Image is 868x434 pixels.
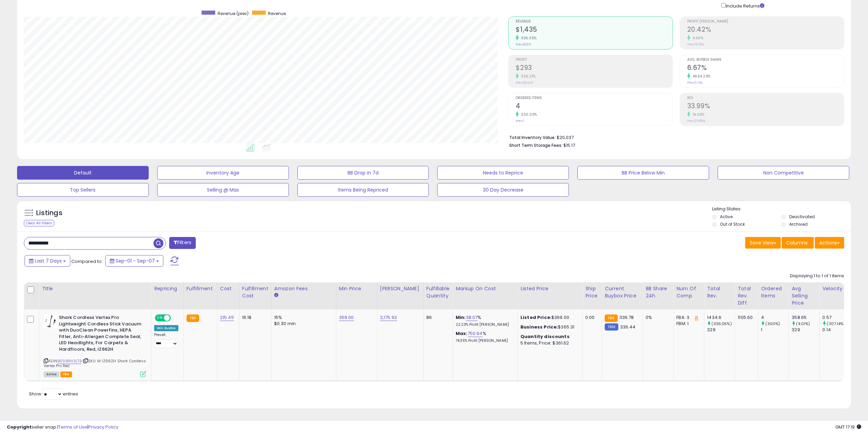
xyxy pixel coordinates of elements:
h2: $1,435 [516,26,672,35]
li: $20,037 [509,133,839,141]
p: Listing States: [712,206,851,212]
span: Revenue [516,20,672,24]
span: | SKU: M IZ662H Shark Cordless Vertex Pro Red [44,358,146,368]
button: Columns [782,237,814,249]
span: Columns [786,239,808,246]
span: $15.17 [563,142,575,149]
div: % [456,314,512,327]
div: Num of Comp. [676,285,701,299]
div: 15% [274,314,331,321]
button: Items Being Repriced [297,183,429,197]
small: FBA [605,314,617,322]
small: 356.21% [519,74,536,79]
img: 31riGie8NwL._SL40_.jpg [44,314,57,328]
span: OFF [170,315,181,321]
div: 1 [761,327,789,333]
div: Current Buybox Price [605,285,640,299]
div: 0.57 [822,314,850,321]
button: BB Drop in 7d [297,166,429,180]
span: Compared to: [71,258,103,265]
div: $365.31 [520,324,577,330]
div: BB Share 24h. [646,285,671,299]
small: (307.14%) [827,321,845,326]
small: (300%) [765,321,780,326]
a: 750.94 [468,330,483,337]
div: Include Returns [716,2,773,10]
span: Last 7 Days [35,257,62,264]
a: 369.00 [339,314,354,321]
button: 30 Day Decrease [437,183,569,197]
div: Fulfillable Quantity [426,285,450,299]
small: Amazon Fees. [274,292,278,298]
span: Profit [PERSON_NAME] [687,20,844,24]
div: Listed Price [520,285,579,292]
div: 1434.6 [707,314,735,321]
div: % [456,331,512,343]
small: 4664.29% [690,74,711,79]
div: FBA: 3 [676,314,699,321]
small: Prev: 19.51% [687,42,704,46]
div: ASIN: [44,314,146,376]
b: Short Term Storage Fees: [509,142,562,148]
div: Fulfillment Cost [242,285,268,299]
h2: 33.99% [687,102,844,111]
small: Prev: 29.80% [687,119,705,123]
div: Title [42,285,148,292]
div: 0.00 [585,314,597,321]
p: 74.35% Profit [PERSON_NAME] [456,338,512,343]
div: Clear All Filters [24,220,54,226]
div: 16.18 [242,314,266,321]
div: : [520,334,577,340]
button: Filters [169,237,196,249]
div: Ship Price [585,285,599,299]
div: 4 [761,314,789,321]
h2: 20.42% [687,26,844,35]
label: Archived [789,221,808,227]
a: 215.45 [220,314,234,321]
button: Inventory Age [157,166,289,180]
span: 336.78 [619,314,634,321]
button: Top Sellers [17,183,149,197]
small: 300.00% [519,112,537,117]
span: Ordered Items [516,96,672,100]
h2: 6.67% [687,64,844,73]
button: Actions [815,237,844,249]
b: Max: [456,330,468,337]
span: All listings currently available for purchase on Amazon [44,372,59,377]
small: 14.06% [690,112,705,117]
div: Total Rev. Diff. [738,285,755,307]
div: Velocity [822,285,847,292]
b: Quantity discounts [520,333,570,340]
div: Ordered Items [761,285,786,299]
div: 5 Items, Price: $361.62 [520,340,577,346]
button: Last 7 Days [25,255,70,267]
span: Sep-01 - Sep-07 [116,257,155,264]
span: Show: entries [29,391,78,397]
b: Min: [456,314,466,321]
span: 336.44 [620,324,636,330]
span: Revenue [268,11,286,16]
button: Non Competitive [718,166,849,180]
div: Cost [220,285,236,292]
b: Shark Cordless Vertex Pro Lightweight Cordless Stick Vacuum with DuoClean PowerFins, HEPA Fitler,... [59,314,142,354]
div: [PERSON_NAME] [380,285,421,292]
div: Avg Selling Price [792,285,816,307]
div: Amazon Fees [274,285,333,292]
div: Win BuyBox [154,325,178,331]
div: Markup on Cost [456,285,515,292]
small: Prev: $64.20 [516,81,533,85]
b: Total Inventory Value: [509,135,556,140]
p: 22.23% Profit [PERSON_NAME] [456,322,512,327]
button: Save View [745,237,781,249]
small: Prev: $329 [516,42,531,46]
div: Repricing [154,285,181,292]
span: Avg. Buybox Share [687,58,844,62]
small: (336.05%) [711,321,732,326]
strong: Copyright [7,424,32,430]
button: BB Price Below Min [577,166,709,180]
div: 329 [792,327,819,333]
button: Needs to Reprice [437,166,569,180]
div: 0% [646,314,668,321]
small: 336.05% [519,36,537,41]
button: Default [17,166,149,180]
